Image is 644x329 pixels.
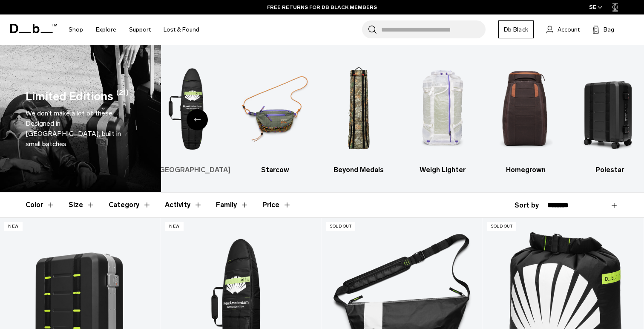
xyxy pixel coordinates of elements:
[408,165,477,175] h3: Weigh Lighter
[164,14,199,45] a: Lost & Found
[62,14,206,45] nav: Main Navigation
[575,58,644,175] a: Db Polestar
[592,24,614,35] button: Bag
[408,58,477,175] li: 4 / 6
[492,165,560,175] h3: Homegrown
[157,58,226,161] img: Db
[165,222,184,231] p: New
[69,193,95,217] button: Toggle Filter
[492,58,560,161] img: Db
[575,165,644,175] h3: Polestar
[165,193,202,217] button: Toggle Filter
[157,58,226,175] a: Db [GEOGRAPHIC_DATA]
[604,25,614,34] span: Bag
[325,58,393,175] a: Db Beyond Medals
[26,108,135,149] p: We don’t make a lot of these. Designed in [GEOGRAPHIC_DATA], built in small batches.
[575,58,644,161] img: Db
[408,58,477,161] img: Db
[157,58,226,175] li: 1 / 6
[216,193,249,217] button: Toggle Filter
[325,58,393,175] li: 3 / 6
[325,165,393,175] h3: Beyond Medals
[325,58,393,161] img: Db
[558,25,580,34] span: Account
[157,165,226,175] h3: [GEOGRAPHIC_DATA]
[326,222,355,231] p: Sold Out
[267,3,377,11] a: FREE RETURNS FOR DB BLACK MEMBERS
[241,58,309,175] li: 2 / 6
[116,88,129,105] span: (21)
[187,109,208,130] div: Previous slide
[69,14,83,45] a: Shop
[575,58,644,175] li: 6 / 6
[96,14,116,45] a: Explore
[546,24,580,35] a: Account
[487,222,516,231] p: Sold Out
[241,58,309,175] a: Db Starcow
[241,165,309,175] h3: Starcow
[109,193,151,217] button: Toggle Filter
[492,58,560,175] a: Db Homegrown
[4,222,23,231] p: New
[26,193,55,217] button: Toggle Filter
[129,14,151,45] a: Support
[408,58,477,175] a: Db Weigh Lighter
[492,58,560,175] li: 5 / 6
[262,193,291,217] button: Toggle Price
[498,20,534,38] a: Db Black
[26,88,113,105] h1: Limited Editions
[241,58,309,161] img: Db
